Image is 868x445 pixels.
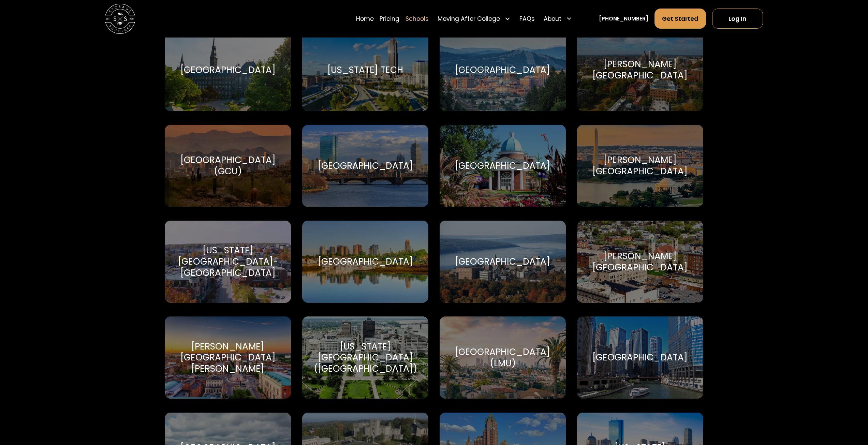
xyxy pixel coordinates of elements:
[448,346,557,369] div: [GEOGRAPHIC_DATA] (LMU)
[318,256,413,267] div: [GEOGRAPHIC_DATA]
[440,29,566,111] a: Go to selected school
[174,245,282,279] div: [US_STATE][GEOGRAPHIC_DATA]-[GEOGRAPHIC_DATA]
[165,221,291,303] a: Go to selected school
[174,154,282,177] div: [GEOGRAPHIC_DATA] (GCU)
[165,29,291,111] a: Go to selected school
[302,316,428,399] a: Go to selected school
[455,160,550,172] div: [GEOGRAPHIC_DATA]
[302,125,428,207] a: Go to selected school
[438,14,500,23] div: Moving After College
[577,221,703,303] a: Go to selected school
[435,8,513,29] div: Moving After College
[541,8,575,29] div: About
[712,9,763,29] a: Log In
[455,256,550,267] div: [GEOGRAPHIC_DATA]
[380,8,399,29] a: Pricing
[165,316,291,399] a: Go to selected school
[174,341,282,375] div: [PERSON_NAME][GEOGRAPHIC_DATA][PERSON_NAME]
[544,14,561,23] div: About
[318,160,413,172] div: [GEOGRAPHIC_DATA]
[577,125,703,207] a: Go to selected school
[577,316,703,399] a: Go to selected school
[440,316,566,399] a: Go to selected school
[519,8,535,29] a: FAQs
[577,29,703,111] a: Go to selected school
[586,251,694,273] div: [PERSON_NAME][GEOGRAPHIC_DATA]
[311,341,419,375] div: [US_STATE][GEOGRAPHIC_DATA] ([GEOGRAPHIC_DATA])
[327,64,403,76] div: [US_STATE] Tech
[180,64,276,76] div: [GEOGRAPHIC_DATA]
[654,9,706,29] a: Get Started
[455,64,550,76] div: [GEOGRAPHIC_DATA]
[165,125,291,207] a: Go to selected school
[302,29,428,111] a: Go to selected school
[440,221,566,303] a: Go to selected school
[105,4,135,34] img: Storage Scholars main logo
[302,221,428,303] a: Go to selected school
[356,8,374,29] a: Home
[440,125,566,207] a: Go to selected school
[406,8,429,29] a: Schools
[599,15,648,23] a: [PHONE_NUMBER]
[586,59,694,81] div: [PERSON_NAME][GEOGRAPHIC_DATA]
[586,154,694,177] div: [PERSON_NAME][GEOGRAPHIC_DATA]
[592,352,688,363] div: [GEOGRAPHIC_DATA]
